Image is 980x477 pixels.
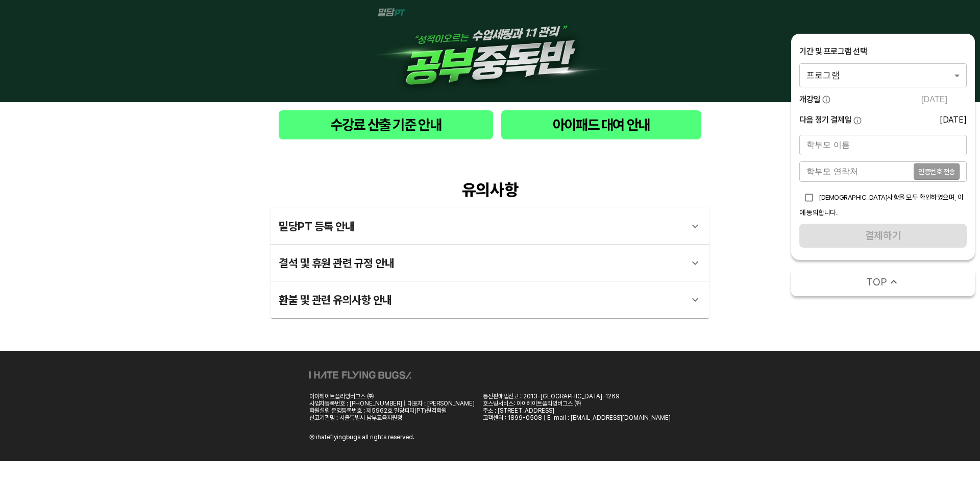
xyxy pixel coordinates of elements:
[271,281,709,318] div: 환불 및 관련 유의사항 안내
[483,407,671,414] div: 주소 : [STREET_ADDRESS]
[799,193,964,217] span: [DEMOGRAPHIC_DATA]사항을 모두 확인하였으며, 이에 동의합니다.
[483,393,671,400] div: 통신판매업신고 : 2013-[GEOGRAPHIC_DATA]-1269
[309,414,475,421] div: 신고기관명 : 서울특별시 남부교육지원청
[271,180,709,200] div: 유의사항
[279,110,493,139] button: 수강료 산출 기준 안내
[309,393,475,400] div: 아이헤이트플라잉버그스 ㈜
[279,251,683,275] div: 결석 및 휴원 관련 규정 안내
[501,110,701,139] button: 아이패드 대여 안내
[483,414,671,421] div: 고객센터 : 1899-0508 | E-mail : [EMAIL_ADDRESS][DOMAIN_NAME]
[799,94,820,105] span: 개강일
[799,46,967,57] div: 기간 및 프로그램 선택
[271,245,709,281] div: 결석 및 휴원 관련 규정 안내
[309,434,414,441] div: Ⓒ ihateflyingbugs all rights reserved.
[309,400,475,407] div: 사업자등록번호 : [PHONE_NUMBER] | 대표자 : [PERSON_NAME]
[799,114,851,126] span: 다음 정기 결제일
[791,268,975,296] button: TOP
[866,275,887,289] span: TOP
[367,8,612,94] img: 1
[279,288,683,312] div: 환불 및 관련 유의사항 안내
[309,371,411,379] img: ihateflyingbugs
[271,208,709,245] div: 밀당PT 등록 안내
[279,214,683,238] div: 밀당PT 등록 안내
[509,114,693,135] span: 아이패드 대여 안내
[799,135,967,155] input: 학부모 이름을 입력해주세요
[483,400,671,407] div: 호스팅서비스: 아이헤이트플라잉버그스 ㈜
[799,63,967,87] div: 프로그램
[287,114,485,135] span: 수강료 산출 기준 안내
[799,161,914,182] input: 학부모 연락처를 입력해주세요
[940,115,967,125] div: [DATE]
[309,407,475,414] div: 학원설립 운영등록번호 : 제5962호 밀당피티(PT)원격학원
